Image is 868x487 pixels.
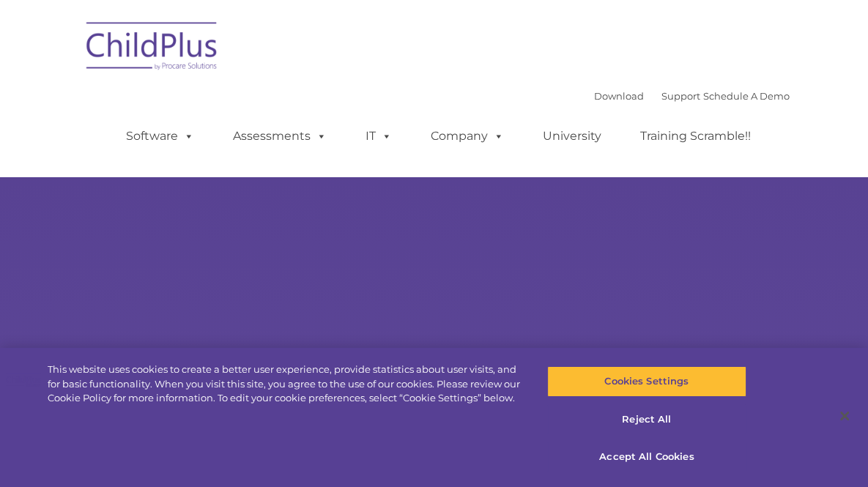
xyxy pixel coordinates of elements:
[547,442,747,472] button: Accept All Cookies
[828,400,861,432] button: Close
[661,90,700,102] a: Support
[528,122,616,151] a: University
[547,404,747,435] button: Reject All
[547,366,747,397] button: Cookies Settings
[79,12,226,85] img: ChildPlus by Procare Solutions
[48,363,521,406] div: This website uses cookies to create a better user experience, provide statistics about user visit...
[626,122,765,151] a: Training Scramble!!
[111,122,209,151] a: Software
[351,122,407,151] a: IT
[416,122,519,151] a: Company
[703,90,790,102] a: Schedule A Demo
[594,90,790,102] font: |
[594,90,644,102] a: Download
[218,122,341,151] a: Assessments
